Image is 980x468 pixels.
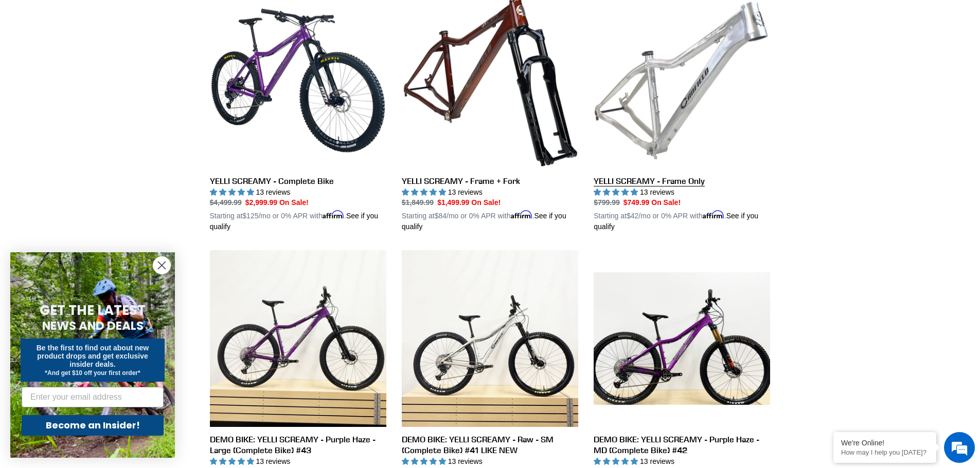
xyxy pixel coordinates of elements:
[69,58,188,71] div: Chat with us now
[33,51,59,77] img: d_696896380_company_1647369064580_696896380
[841,448,929,456] p: How may I help you today?
[11,57,27,72] div: Navigation go back
[60,129,142,233] span: We're online!
[153,256,171,274] button: Close dialog
[40,301,146,320] span: GET THE LATEST
[42,317,144,334] span: NEWS AND DEALS
[45,369,140,377] span: *And get $10 off your first order*
[22,415,164,436] button: Become an Insider!
[5,280,196,316] textarea: Type your message and hit 'Enter'
[169,5,193,30] div: Minimize live chat window
[841,439,929,447] div: We're Online!
[22,387,164,407] input: Enter your email address
[37,344,149,368] span: Be the first to find out about new product drops and get exclusive insider deals.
